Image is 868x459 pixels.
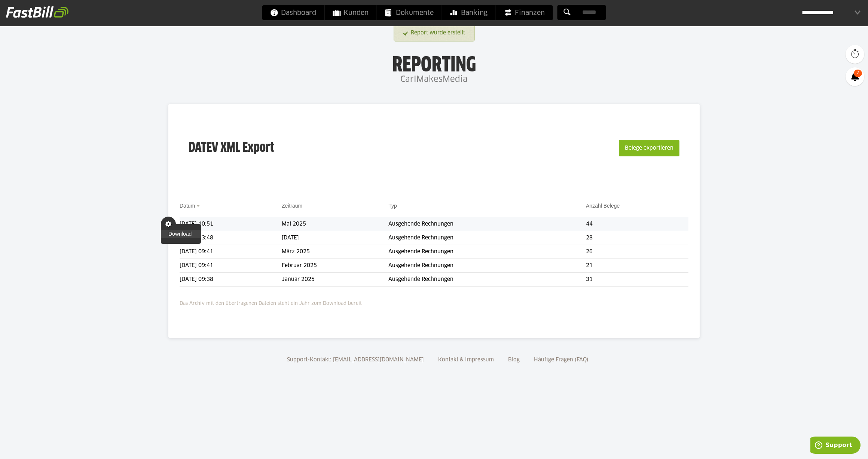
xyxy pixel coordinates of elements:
[442,5,496,20] a: Banking
[282,259,388,273] td: Februar 2025
[180,231,282,245] td: [DATE] 13:48
[810,437,861,455] iframe: Öffnet ein Widget, in dem Sie weitere Informationen finden
[180,245,282,259] td: [DATE] 09:41
[846,67,864,86] a: 7
[325,5,377,20] a: Kunden
[586,273,688,287] td: 31
[262,5,324,20] a: Dashboard
[333,5,369,20] span: Kunden
[282,231,388,245] td: [DATE]
[586,245,688,259] td: 26
[180,217,282,231] td: [DATE] 10:51
[388,203,397,209] a: Typ
[388,273,586,287] td: Ausgehende Rechnungen
[282,203,302,209] a: Zeitraum
[161,230,201,238] a: Download
[180,296,688,308] p: Das Archiv mit den übertragenen Dateien steht ein Jahr zum Download bereit
[180,203,195,209] a: Datum
[496,5,553,20] a: Finanzen
[196,205,201,207] img: sort_desc.gif
[854,70,862,77] span: 7
[586,259,688,273] td: 21
[284,357,427,362] a: Support-Kontakt: [EMAIL_ADDRESS][DOMAIN_NAME]
[586,231,688,245] td: 28
[388,231,586,245] td: Ausgehende Rechnungen
[6,6,68,18] img: fastbill_logo_white.png
[282,273,388,287] td: Januar 2025
[505,357,522,362] a: Blog
[377,5,442,20] a: Dokumente
[271,5,316,20] span: Dashboard
[75,53,793,72] h1: Reporting
[180,259,282,273] td: [DATE] 09:41
[619,140,679,156] button: Belege exportieren
[586,203,620,209] a: Anzahl Belege
[388,245,586,259] td: Ausgehende Rechnungen
[531,357,591,362] a: Häufige Fragen (FAQ)
[282,245,388,259] td: März 2025
[403,26,465,40] a: Report wurde erstellt
[388,259,586,273] td: Ausgehende Rechnungen
[388,217,586,231] td: Ausgehende Rechnungen
[189,124,274,172] h3: DATEV XML Export
[282,217,388,231] td: Mai 2025
[586,217,688,231] td: 44
[450,5,488,20] span: Banking
[180,273,282,287] td: [DATE] 09:38
[435,357,496,362] a: Kontakt & Impressum
[385,5,434,20] span: Dokumente
[504,5,545,20] span: Finanzen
